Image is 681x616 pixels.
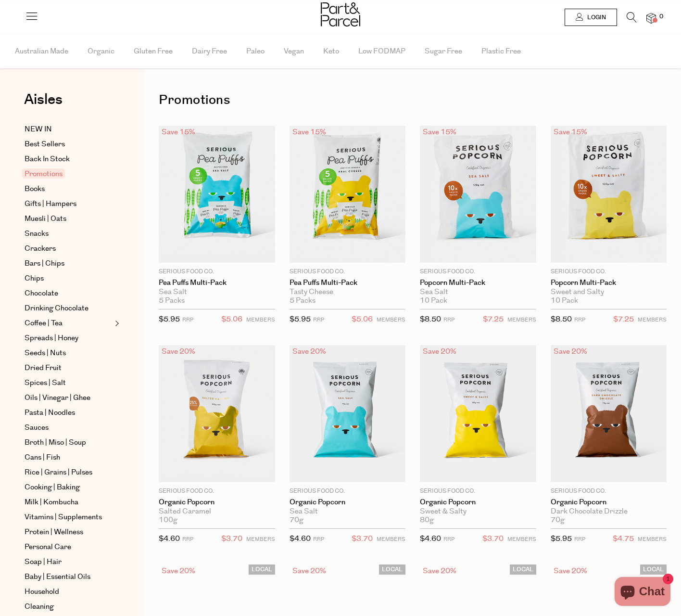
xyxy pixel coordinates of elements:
a: Protein | Wellness [25,526,112,538]
div: Save 15% [159,126,198,139]
p: Serious Food Co. [551,268,667,276]
span: $4.75 [613,533,634,545]
a: Back In Stock [25,154,112,165]
span: Keto [323,35,339,68]
div: Save 20% [290,345,329,358]
span: $8.50 [420,314,441,324]
small: MEMBERS [377,316,405,323]
span: Paleo [246,35,265,68]
a: Rice | Grains | Pulses [25,467,112,478]
a: Soap | Hair [25,556,112,568]
a: Popcorn Multi-Pack [551,279,667,287]
a: Pea Puffs Multi-Pack [290,279,406,287]
span: Baby | Essential Oils [25,571,90,583]
span: 70g [290,516,303,525]
small: RRP [313,536,324,543]
span: Australian Made [15,35,68,68]
a: Cooking | Baking [25,482,112,493]
a: NEW IN [25,124,112,135]
a: Popcorn Multi-Pack [420,279,536,287]
img: Popcorn Multi-Pack [420,126,536,263]
span: Milk | Kombucha [25,497,78,508]
a: Best Sellers [25,139,112,150]
h1: Promotions [159,89,667,111]
a: Household [25,586,112,598]
div: Save 20% [420,565,459,577]
span: 5 Packs [159,296,185,305]
a: Personal Care [25,541,112,553]
img: Organic Popcorn [159,345,275,482]
small: RRP [574,536,585,543]
a: Muesli | Oats [25,213,112,225]
span: Dairy Free [192,35,227,68]
img: Organic Popcorn [551,345,667,482]
div: Save 15% [551,126,590,139]
small: MEMBERS [638,536,667,543]
small: MEMBERS [507,536,536,543]
a: Organic Popcorn [159,498,275,507]
span: LOCAL [379,565,405,575]
a: Promotions [25,168,112,180]
span: Sugar Free [425,35,462,68]
img: Pea Puffs Multi-Pack [290,126,406,263]
div: Sweet & Salty [420,507,536,516]
a: Drinking Chocolate [25,303,112,314]
span: 70g [551,516,565,525]
div: Sea Salt [420,288,536,296]
span: Gluten Free [134,35,173,68]
a: Pasta | Noodles [25,407,112,419]
span: $5.06 [352,313,373,326]
span: $5.95 [290,314,311,324]
span: Low FODMAP [358,35,405,68]
a: Gifts | Hampers [25,198,112,210]
a: Login [565,9,617,26]
img: Popcorn Multi-Pack [551,126,667,263]
small: RRP [443,316,454,323]
small: MEMBERS [246,536,275,543]
span: Cooking | Baking [25,482,80,493]
span: Dried Fruit [25,362,62,374]
div: Sea Salt [290,507,406,516]
span: LOCAL [249,565,275,575]
small: RRP [182,316,193,323]
span: Muesli | Oats [25,213,66,225]
a: Organic Popcorn [551,498,667,507]
span: $5.95 [551,534,572,544]
a: Bars | Chips [25,258,112,269]
a: Crackers [25,243,112,255]
a: Pea Puffs Multi-Pack [159,279,275,287]
span: Broth | Miso | Soup [25,437,86,449]
p: Serious Food Co. [551,487,667,496]
span: 10 Pack [420,296,447,305]
a: Baby | Essential Oils [25,571,112,583]
span: Chocolate [25,288,58,299]
div: Save 20% [420,345,459,358]
span: Plastic Free [481,35,521,68]
span: $4.60 [290,534,311,544]
span: $3.70 [352,533,373,545]
a: Chocolate [25,288,112,299]
img: Pea Puffs Multi-Pack [159,126,275,263]
a: Sauces [25,422,112,434]
p: Serious Food Co. [420,487,536,496]
div: Save 20% [159,565,198,577]
a: 0 [646,13,656,23]
span: 80g [420,516,434,525]
a: Cleaning [25,601,112,613]
inbox-online-store-chat: Shopify online store chat [612,577,673,608]
span: $7.25 [483,313,504,326]
a: Milk | Kombucha [25,497,112,508]
a: Coffee | Tea [25,318,112,329]
span: Vegan [284,35,304,68]
a: Organic Popcorn [290,498,406,507]
p: Serious Food Co. [290,487,406,496]
span: Soap | Hair [25,556,62,568]
div: Sea Salt [159,288,275,296]
img: Organic Popcorn [290,345,406,482]
div: Save 15% [420,126,459,139]
span: Oils | Vinegar | Ghee [25,392,90,404]
span: Drinking Chocolate [25,303,88,314]
div: Save 20% [159,345,198,358]
span: Bars | Chips [25,258,64,269]
span: Spreads | Honey [25,333,78,344]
